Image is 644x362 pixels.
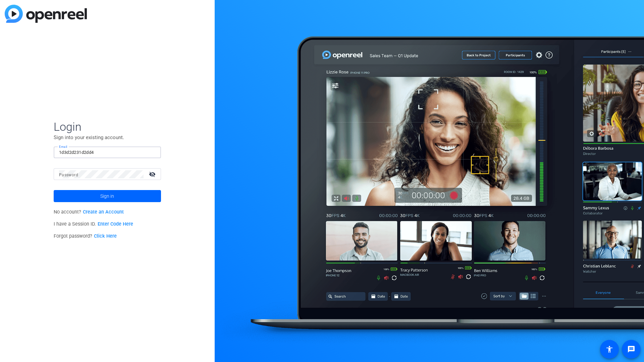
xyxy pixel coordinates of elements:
[83,209,124,215] a: Create an Account
[59,145,67,148] mat-label: Email
[627,345,635,353] mat-icon: message
[98,221,133,227] a: Enter Code Here
[54,134,161,141] p: Sign into your existing account.
[94,233,117,239] a: Click Here
[145,169,161,179] mat-icon: visibility_off
[54,209,124,215] span: No account?
[59,173,78,177] mat-label: Password
[59,148,156,157] input: Enter Email Address
[54,221,133,227] span: I have a Session ID.
[54,190,161,202] button: Sign in
[54,120,161,134] span: Login
[54,233,117,239] span: Forgot password?
[605,345,613,353] mat-icon: accessibility
[5,5,87,23] img: blue-gradient.svg
[100,188,114,204] span: Sign in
